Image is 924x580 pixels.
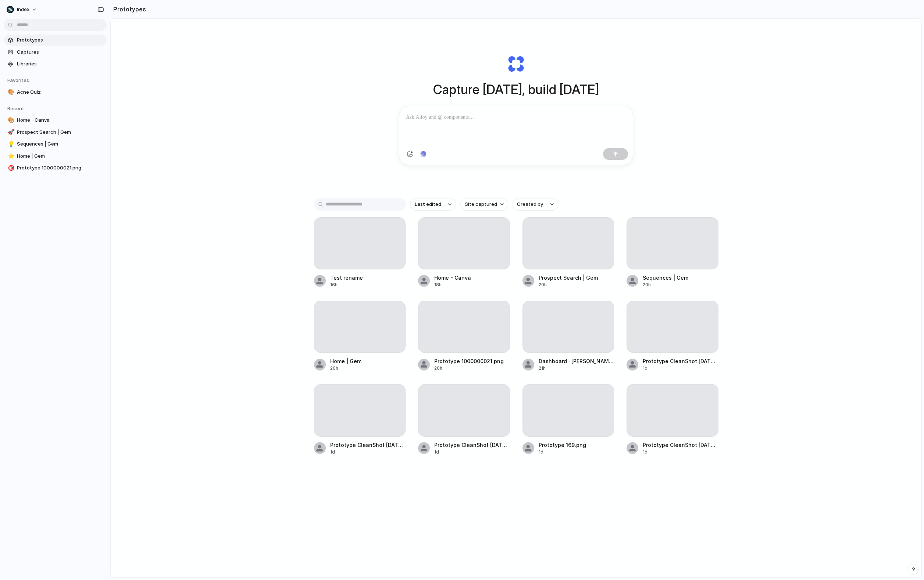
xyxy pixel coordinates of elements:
[17,6,29,13] span: Index
[7,77,29,83] span: Favorites
[8,88,13,96] div: 🎨
[434,357,504,365] div: Prototype 1000000021.png
[4,162,107,173] a: 🎯Prototype 1000000021.png
[8,116,13,125] div: 🎨
[522,384,614,455] a: Prototype 169.png1d
[7,140,14,148] button: 💡
[7,117,14,124] button: 🎨
[460,198,508,211] button: Site captured
[410,198,456,211] button: Last edited
[418,217,510,288] a: Home - Canva18h
[643,365,718,372] div: 1d
[330,449,406,455] div: 1d
[330,274,363,282] div: Test rename
[643,449,718,455] div: 1d
[4,127,107,138] a: 🚀Prospect Search | Gem
[4,47,107,58] a: Captures
[330,357,361,365] div: Home | Gem
[434,441,510,449] div: Prototype CleanShot [DATE] 10.54.40@2x.png
[330,365,361,372] div: 20h
[8,128,13,136] div: 🚀
[7,105,24,111] span: Recent
[4,151,107,162] a: ⭐Home | Gem
[513,198,558,211] button: Created by
[17,129,104,136] span: Prospect Search | Gem
[314,384,406,455] a: Prototype CleanShot [DATE] 10.35.29@2x.png1d
[17,140,104,148] span: Sequences | Gem
[4,35,107,46] a: Prototypes
[7,89,14,96] button: 🎨
[539,441,586,449] div: Prototype 169.png
[314,217,406,288] a: Test rename16h
[4,139,107,150] a: 💡Sequences | Gem
[415,201,441,208] span: Last edited
[17,60,104,68] span: Libraries
[627,301,718,372] a: Prototype CleanShot [DATE] 10.36.05@2x.png1d
[434,274,471,282] div: Home - Canva
[4,87,107,98] a: 🎨Acne Quiz
[8,152,13,160] div: ⭐
[8,164,13,172] div: 🎯
[17,164,104,172] span: Prototype 1000000021.png
[522,217,614,288] a: Prospect Search | Gem20h
[643,357,718,365] div: Prototype CleanShot [DATE] 10.36.05@2x.png
[7,164,14,172] button: 🎯
[7,153,14,160] button: ⭐
[330,282,363,288] div: 16h
[17,89,104,96] span: Acne Quiz
[330,441,406,449] div: Prototype CleanShot [DATE] 10.35.29@2x.png
[539,357,614,365] div: Dashboard · [PERSON_NAME] Org App | OneSignal
[465,201,497,208] span: Site captured
[314,301,406,372] a: Home | Gem20h
[8,140,13,148] div: 💡
[4,4,41,15] button: Index
[643,274,688,282] div: Sequences | Gem
[434,365,504,372] div: 20h
[643,441,718,449] div: Prototype CleanShot [DATE] 10.54.40@2x.png
[4,58,107,69] a: Libraries
[517,201,543,208] span: Created by
[17,49,104,56] span: Captures
[17,153,104,160] span: Home | Gem
[434,449,510,455] div: 1d
[539,449,586,455] div: 1d
[418,301,510,372] a: Prototype 1000000021.png20h
[433,80,599,99] h1: Capture [DATE], build [DATE]
[539,282,598,288] div: 20h
[418,384,510,455] a: Prototype CleanShot [DATE] 10.54.40@2x.png1d
[522,301,614,372] a: Dashboard · [PERSON_NAME] Org App | OneSignal21h
[17,117,104,124] span: Home - Canva
[539,274,598,282] div: Prospect Search | Gem
[434,282,471,288] div: 18h
[643,282,688,288] div: 20h
[627,384,718,455] a: Prototype CleanShot [DATE] 10.54.40@2x.png1d
[539,365,614,372] div: 21h
[110,5,146,14] h2: Prototypes
[4,115,107,126] a: 🎨Home - Canva
[17,36,104,44] span: Prototypes
[7,129,14,136] button: 🚀
[627,217,718,288] a: Sequences | Gem20h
